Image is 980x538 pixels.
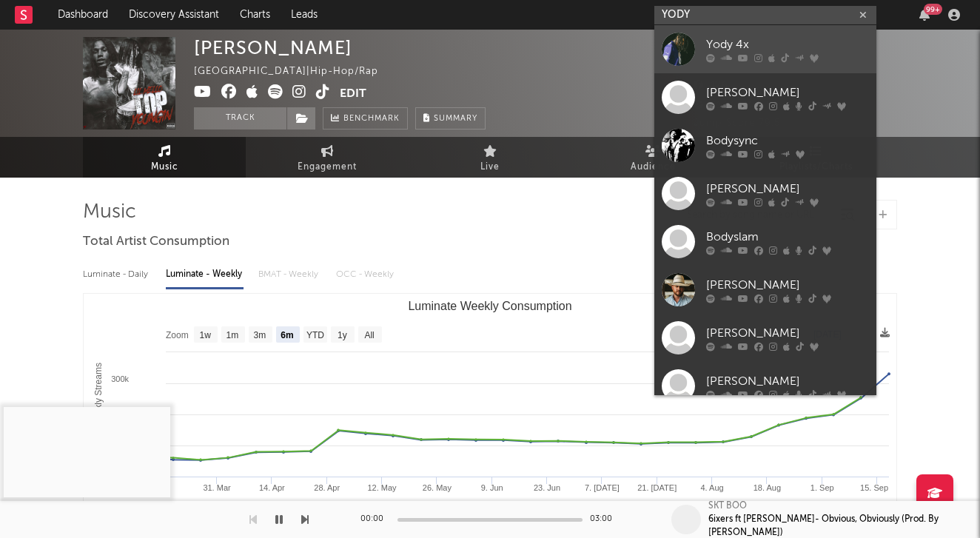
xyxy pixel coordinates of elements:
[340,84,366,103] button: Edit
[481,483,503,492] text: 9. Jun
[919,9,930,21] button: 99+
[706,36,869,53] div: Yody 4x
[166,330,189,340] text: Zoom
[298,158,357,176] span: Engagement
[631,158,676,176] span: Audience
[83,137,246,178] a: Music
[338,330,347,340] text: 1y
[323,107,408,130] a: Benchmark
[706,372,869,390] div: [PERSON_NAME]
[810,483,834,492] text: 1. Sep
[706,228,869,246] div: Bodyslam
[708,500,747,513] div: SKT BOO
[415,107,486,130] button: Summary
[314,483,340,492] text: 28. Apr
[534,483,560,492] text: 23. Jun
[706,180,869,198] div: [PERSON_NAME]
[194,63,395,81] div: [GEOGRAPHIC_DATA] | Hip-Hop/Rap
[254,330,266,340] text: 3m
[166,262,244,287] div: Luminate - Weekly
[654,73,876,121] a: [PERSON_NAME]
[924,4,942,15] div: 99 +
[83,262,151,287] div: Luminate - Daily
[706,324,869,342] div: [PERSON_NAME]
[637,483,677,492] text: 21. [DATE]
[700,483,723,492] text: 4. Aug
[360,511,390,528] div: 00:00
[585,483,620,492] text: 7. [DATE]
[654,25,876,73] a: Yody 4x
[83,233,229,251] span: Total Artist Consumption
[654,362,876,410] a: [PERSON_NAME]
[423,483,452,492] text: 26. May
[111,406,129,414] text: 200k
[259,483,285,492] text: 14. Apr
[571,137,734,178] a: Audience
[409,137,571,178] a: Live
[194,107,286,130] button: Track
[367,483,397,492] text: 12. May
[654,266,876,314] a: [PERSON_NAME]
[654,218,876,266] a: Bodyslam
[654,169,876,218] a: [PERSON_NAME]
[480,158,500,176] span: Live
[151,158,178,176] span: Music
[754,483,781,492] text: 18. Aug
[706,276,869,294] div: [PERSON_NAME]
[654,121,876,169] a: Bodysync
[281,330,293,340] text: 6m
[654,6,876,24] input: Search for artists
[226,330,239,340] text: 1m
[706,84,869,101] div: [PERSON_NAME]
[654,314,876,362] a: [PERSON_NAME]
[860,483,888,492] text: 15. Sep
[706,132,869,149] div: Bodysync
[200,330,212,340] text: 1w
[306,330,324,340] text: YTD
[408,300,571,312] text: Luminate Weekly Consumption
[203,483,231,492] text: 31. Mar
[194,37,352,58] div: [PERSON_NAME]
[434,115,477,123] span: Summary
[111,374,129,383] text: 300k
[246,137,409,178] a: Engagement
[590,511,620,528] div: 03:00
[343,110,400,128] span: Benchmark
[364,330,374,340] text: All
